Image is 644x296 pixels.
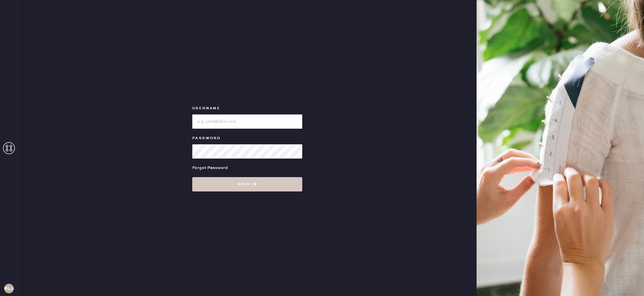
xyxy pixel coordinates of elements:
[4,286,14,291] h3: RLJA
[192,159,228,177] a: Forgot Password
[192,114,302,129] input: e.g. john@doe.com
[192,135,302,142] label: Password
[192,177,302,191] button: Sign in
[192,105,302,112] label: Username
[192,165,228,171] div: Forgot Password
